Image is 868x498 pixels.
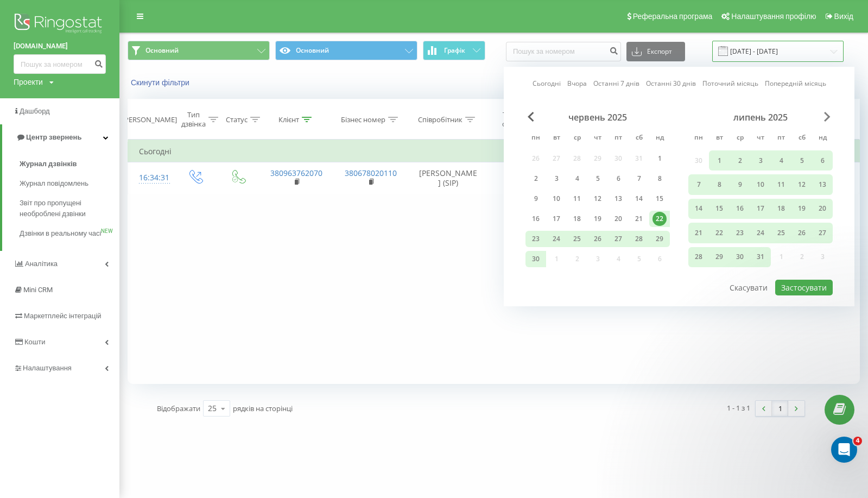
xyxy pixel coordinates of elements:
[688,112,833,123] div: липень 2025
[549,192,563,206] div: 10
[771,223,791,243] div: пт 25 лип 2025 р.
[791,174,812,194] div: сб 12 лип 2025 р.
[20,228,101,239] span: Дзвінки в реальному часі
[128,78,195,87] button: Скинути фільтри
[591,212,605,226] div: 19
[608,211,629,227] div: пт 20 черв 2025 р.
[569,130,585,147] abbr: середа
[724,280,774,295] button: Скасувати
[444,47,465,54] span: Графік
[529,232,543,246] div: 23
[774,178,788,192] div: 11
[733,201,747,216] div: 16
[629,211,649,227] div: сб 21 черв 2025 р.
[278,115,299,124] div: Клієнт
[688,199,709,219] div: пн 14 лип 2025 р.
[712,154,726,168] div: 1
[549,172,563,186] div: 3
[270,168,322,178] a: 380963762070
[750,150,771,171] div: чт 3 лип 2025 р.
[590,130,606,147] abbr: четвер
[774,154,788,168] div: 4
[702,78,758,89] a: Поточний місяць
[730,247,750,267] div: ср 30 лип 2025 р.
[632,232,646,246] div: 28
[750,223,771,243] div: чт 24 лип 2025 р.
[727,402,750,413] div: 1 - 1 з 1
[652,152,667,166] div: 1
[14,77,43,87] div: Проекти
[418,115,462,124] div: Співробітник
[181,110,206,129] div: Тип дзвінка
[692,250,706,264] div: 28
[498,110,544,129] div: Тривалість очікування
[145,46,179,55] span: Основний
[611,172,625,186] div: 6
[20,154,119,174] a: Журнал дзвінків
[570,232,584,246] div: 25
[629,191,649,207] div: сб 14 черв 2025 р.
[649,171,670,187] div: нд 8 черв 2025 р.
[23,364,72,372] span: Налаштування
[567,231,587,247] div: ср 25 черв 2025 р.
[608,231,629,247] div: пт 27 черв 2025 р.
[139,167,163,188] div: 16:34:31
[652,172,667,186] div: 8
[773,130,789,147] abbr: п’ятниця
[712,201,726,216] div: 15
[128,41,270,60] button: Основний
[690,130,707,147] abbr: понеділок
[587,191,608,207] div: чт 12 черв 2025 р.
[608,191,629,207] div: пт 13 черв 2025 р.
[546,171,567,187] div: вт 3 черв 2025 р.
[824,112,831,122] span: Next Month
[688,174,709,194] div: пн 7 лип 2025 р.
[709,199,730,219] div: вт 15 лип 2025 р.
[632,192,646,206] div: 14
[546,191,567,207] div: вт 10 черв 2025 р.
[730,150,750,171] div: ср 2 лип 2025 р.
[587,231,608,247] div: чт 26 черв 2025 р.
[709,174,730,194] div: вт 8 лип 2025 р.
[753,178,768,192] div: 10
[752,130,769,147] abbr: четвер
[525,211,546,227] div: пн 16 черв 2025 р.
[709,247,730,267] div: вт 29 лип 2025 р.
[14,54,106,74] input: Пошук за номером
[733,250,747,264] div: 30
[20,224,119,243] a: Дзвінки в реальному часіNEW
[591,192,605,206] div: 12
[791,150,812,171] div: сб 5 лип 2025 р.
[732,130,748,147] abbr: середа
[506,42,621,61] input: Пошук за номером
[14,11,106,38] img: Ringostat logo
[733,226,747,240] div: 23
[528,112,534,122] span: Previous Month
[753,154,768,168] div: 3
[549,232,563,246] div: 24
[20,174,119,193] a: Журнал повідомлень
[795,226,809,240] div: 26
[688,247,709,267] div: пн 28 лип 2025 р.
[611,232,625,246] div: 27
[567,78,587,89] a: Вчора
[20,159,77,169] span: Журнал дзвінків
[528,130,544,147] abbr: понеділок
[815,226,829,240] div: 27
[731,12,816,21] span: Налаштування профілю
[774,201,788,216] div: 18
[423,41,485,60] button: Графік
[812,223,833,243] div: нд 27 лип 2025 р.
[488,162,560,194] td: 00:14
[853,437,862,445] span: 4
[646,78,696,89] a: Останні 30 днів
[128,141,860,162] td: Сьогодні
[730,223,750,243] div: ср 23 лип 2025 р.
[345,168,397,178] a: 380678020110
[812,150,833,171] div: нд 6 лип 2025 р.
[275,41,417,60] button: Основний
[692,201,706,216] div: 14
[812,174,833,194] div: нд 13 лип 2025 р.
[20,198,114,219] span: Звіт про пропущені необроблені дзвінки
[591,172,605,186] div: 5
